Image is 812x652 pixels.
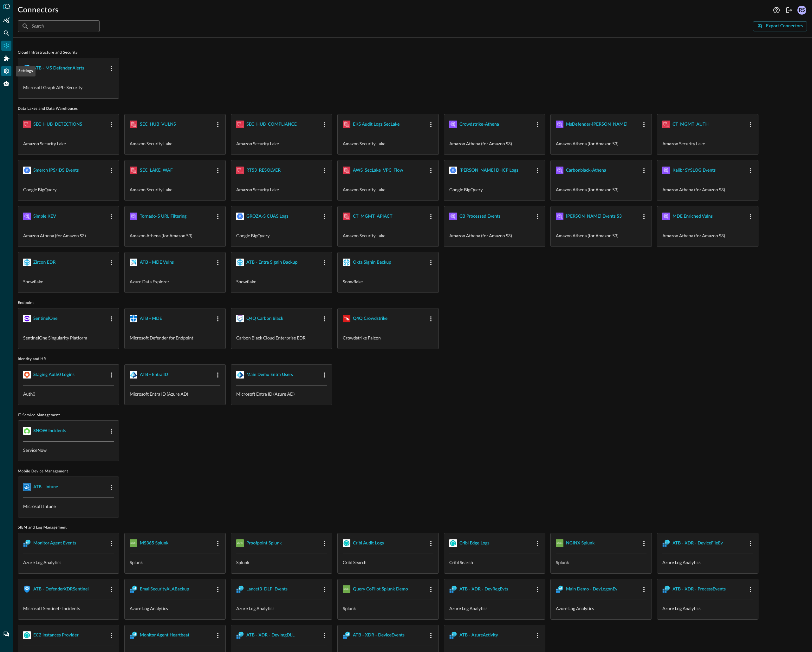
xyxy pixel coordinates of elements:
[771,5,782,15] button: Help
[662,213,670,220] img: AWSAthena.svg
[459,167,518,175] div: [PERSON_NAME] DHCP Logs
[343,539,350,547] img: CriblSearch.svg
[236,371,244,379] img: MicrosoftEntra.svg
[662,559,753,566] p: Azure Log Analytics
[23,84,114,91] p: Microsoft Graph API - Security
[140,370,168,380] button: ATB - Entra ID
[343,334,433,341] p: Crowdstrike Falcon
[2,53,12,63] div: Addons
[23,64,31,72] img: MicrosoftGraph.svg
[18,357,807,362] span: Identity and HR
[33,538,76,548] button: Monitor Agent Events
[662,539,670,547] img: AzureLogAnalytics.svg
[33,313,57,324] button: SentinelOne
[566,585,617,593] div: Main Demo - DevLogonEv
[130,391,220,397] p: Microsoft Entra ID (Azure AD)
[140,371,168,379] div: ATB - Entra ID
[18,413,807,418] span: IT Service Management
[33,483,58,491] div: ATB - Intune
[130,315,137,322] img: MicrosoftDefenderForEndpoint.svg
[353,213,392,221] div: CT_MGMT_APIACT
[449,539,457,547] img: CriblSearch.svg
[246,370,293,380] button: Main Demo Entra Users
[556,213,563,220] img: AWSAthena.svg
[353,584,408,594] button: Query CoPilot Splunk Demo
[753,21,807,31] button: Export Connectors
[353,630,405,640] button: ATB - XDR - DeviceEvents
[449,585,457,593] img: AzureLogAnalytics.svg
[18,5,59,15] h1: Connectors
[130,167,137,174] img: AWSSecurityLake.svg
[343,140,433,147] p: Amazon Security Lake
[140,211,186,221] button: Tornado-S URL Filtering
[140,538,168,548] button: MS365 Splunk
[662,585,670,593] img: AzureLogAnalytics.svg
[449,140,540,147] p: Amazon Athena (for Amazon S3)
[459,585,508,593] div: ATB - XDR - DevRegEvts
[1,66,11,76] div: Settings
[246,538,282,548] button: Proofpoint Splunk
[130,259,137,266] img: AzureDataExplorer.svg
[23,259,31,266] img: Snowflake.svg
[140,119,176,129] button: SEC_HUB_VULNS
[459,631,498,639] div: ATB - AzureActivity
[140,167,173,175] div: SEC_LAKE_WAF
[32,20,85,32] input: Search
[23,334,114,341] p: SentinelOne Singularity Platform
[353,631,405,639] div: ATB - XDR - DeviceEvents
[556,140,646,147] p: Amazon Athena (for Amazon S3)
[23,447,114,453] p: ServiceNow
[130,186,220,193] p: Amazon Security Lake
[566,539,594,547] div: NGINX Splunk
[566,165,606,175] button: Carbonblack-Athena
[556,605,646,612] p: Azure Log Analytics
[33,315,57,323] div: SentinelOne
[246,165,281,175] button: RT53_RESOLVER
[343,559,433,566] p: Cribl Search
[33,63,84,73] button: ATB - MS Defender Alerts
[353,257,391,267] button: Okta Signin Backup
[33,539,76,547] div: Monitor Agent Events
[130,213,137,220] img: AWSAthena.svg
[23,167,31,174] img: GoogleBigQuery.svg
[236,315,244,322] img: CarbonBlackEnterpriseEDR.svg
[130,585,137,593] img: AzureLogAnalytics.svg
[784,5,794,15] button: Logout
[662,232,753,239] p: Amazon Athena (for Amazon S3)
[449,559,540,566] p: Cribl Search
[343,278,433,285] p: Snowflake
[672,584,726,594] button: ATB - XDR - ProcessEvents
[246,584,288,594] button: Lancet3_DLP_Events
[23,213,31,220] img: AWSAthena.svg
[18,106,807,111] span: Data Lakes and Data Warehouses
[353,167,403,175] div: AWS_SecLake_VPC_Flow
[449,605,540,612] p: Azure Log Analytics
[33,426,66,436] button: SNOW Incidents
[236,278,327,285] p: Snowflake
[33,427,66,435] div: SNOW Incidents
[33,482,58,492] button: ATB - Intune
[33,259,55,267] div: Zircon EDR
[33,257,55,267] button: Zircon EDR
[449,186,540,193] p: Google BigQuery
[353,315,387,323] div: Q4Q Crowdstrike
[353,539,384,547] div: Cribl Audit Logs
[343,232,433,239] p: Amazon Security Lake
[23,186,114,193] p: Google BigQuery
[236,167,244,174] img: AWSSecurityLake.svg
[33,165,79,175] button: Smerch IPS/IDS Events
[246,257,297,267] button: ATB - Entra Signin Backup
[797,6,806,15] div: RS
[140,257,174,267] button: ATB - MDE Vulns
[459,211,501,221] button: CB Processed Events
[33,167,79,175] div: Smerch IPS/IDS Events
[672,165,716,175] button: Kalibr SYSLOG Events
[1,79,11,89] div: Query Agent
[140,630,189,640] button: Monitor Agent Heartbeat
[459,165,518,175] button: [PERSON_NAME] DHCP Logs
[449,121,457,128] img: AWSAthena.svg
[246,585,288,593] div: Lancet3_DLP_Events
[459,119,499,129] button: Crowdstrike-Athena
[556,559,646,566] p: Splunk
[236,121,244,128] img: AWSSecurityLake.svg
